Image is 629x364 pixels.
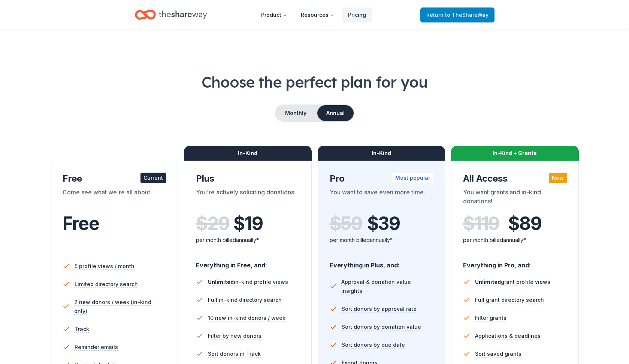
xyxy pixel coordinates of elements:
[196,254,300,270] div: Everything in Free, and:
[475,279,550,285] span: grant profile views
[451,146,579,161] div: In-Kind + Grants
[342,7,372,22] a: Pricing
[255,6,372,24] nav: Main
[342,340,405,349] span: Sort donors by due date
[392,173,433,183] div: Most popular
[342,322,421,331] span: Sort donors by donation value
[330,236,433,245] div: per month billed annually*
[63,212,99,234] span: Free
[475,313,506,322] span: Filter grants
[475,279,501,285] span: Unlimited
[74,298,166,316] span: 2 new donors / week (in-kind only)
[463,188,567,209] div: You want grants and in-kind donations!
[330,254,433,270] div: Everything in Plus, and:
[475,295,544,304] span: Full grant directory search
[196,188,300,209] div: You're actively soliciting donations.
[63,188,166,209] div: Come see what we're all about.
[196,173,300,185] div: Plus
[463,254,567,270] div: Everything in Pro, and:
[330,173,433,185] div: Pro
[75,262,134,271] span: 5 profile views / month
[342,304,417,313] span: Sort donors by approval rate
[140,173,166,183] div: Current
[475,349,521,358] span: Sort saved grants
[63,173,166,185] div: Free
[508,213,541,234] span: $ 89
[255,7,293,22] button: Product
[208,313,285,322] span: 10 new in-kind donors / week
[75,325,89,334] span: Track
[208,295,282,304] span: Full in-kind directory search
[196,236,300,245] div: per month billed annually*
[463,236,567,245] div: per month billed annually*
[184,146,312,161] div: In-Kind
[420,7,495,22] a: Returnto TheShareWay
[208,349,261,358] span: Sort donors in Track
[208,331,261,340] span: Filter by new donors
[367,213,400,234] span: $ 39
[75,280,138,289] span: Limited directory search
[445,12,489,18] span: to TheShareWay
[341,277,433,295] span: Approval & donation value insights
[208,279,234,285] span: Unlimited
[426,10,489,19] span: Return
[75,343,118,352] span: Reminder emails
[135,6,207,24] a: Home
[318,146,445,161] div: In-Kind
[276,105,316,121] button: Monthly
[295,7,341,22] button: Resources
[317,105,354,121] button: Annual
[330,188,433,209] div: You want to save even more time.
[549,173,567,183] div: New
[208,279,288,285] span: in-kind profile views
[475,331,541,340] span: Applications & deadlines
[233,213,263,234] span: $ 19
[463,173,567,185] div: All Access
[30,72,599,92] h1: Choose the perfect plan for you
